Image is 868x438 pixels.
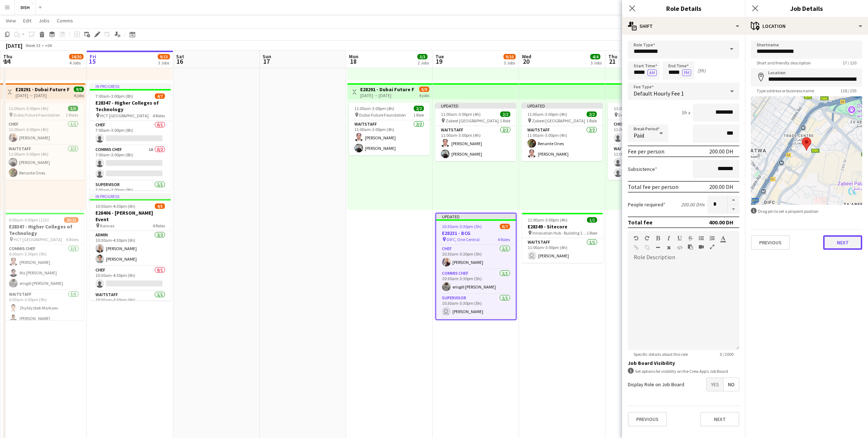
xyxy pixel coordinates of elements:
app-card-role: Chef0/110:30am-4:30pm (6h) [90,266,171,291]
button: Paste as plain text [688,244,693,250]
span: View [6,17,16,24]
button: Bold [655,235,660,241]
span: 11:00am-3:00pm (4h) [528,217,567,223]
div: 400.00 DH [709,219,733,226]
button: Increase [728,195,739,205]
h3: Job Board Visibility [628,360,739,366]
div: 3 Jobs [158,60,170,66]
div: Total fee per person [628,183,678,190]
span: Innovation Hub - Building 1, 35X7+R7V - Al Falak [GEOGRAPHIC_DATA] - [GEOGRAPHIC_DATA] Internet C... [532,230,587,236]
span: 1 Role [500,118,510,123]
button: Next [700,412,739,426]
button: Previous [628,412,667,426]
a: Comms [54,16,76,25]
span: 4 Roles [153,113,165,118]
div: Updated11:00am-3:00pm (4h)2/2 Zabeel [GEOGRAPHIC_DATA]1 RoleWaitstaff2/211:00am-3:00pm (4h)[PERSO... [435,103,516,161]
span: 15 [89,57,96,66]
app-card-role: Waitstaff2/211:00am-3:00pm (4h)[PERSON_NAME]Renante Ones [3,145,84,180]
div: 4 Jobs [69,60,83,66]
h3: E28231 - BCG [436,230,516,236]
div: Updated [522,103,603,109]
span: 20/21 [64,217,78,223]
span: HCT [GEOGRAPHIC_DATA] [100,113,149,118]
h3: E28291 - Dubai Future Foundation [16,86,69,93]
span: 118 / 255 [835,88,862,93]
span: 6:00am-5:00pm (11h) [9,217,49,223]
app-job-card: Updated11:00am-3:00pm (4h)2/2 Zabeel [GEOGRAPHIC_DATA]1 RoleWaitstaff2/211:00am-3:00pm (4h)Renant... [522,103,603,161]
button: Ordered List [710,235,715,241]
span: 4 Roles [498,237,510,242]
app-job-card: Updated10:30am-3:30pm (5h)6/7E28231 - BCG DIFC, One Central4 RolesChef1/110:30am-3:30pm (5h)[PERS... [435,213,516,320]
app-job-card: 11:00am-3:00pm (4h)2/2 Dubai Future Foundation1 RoleWaitstaff2/211:00am-3:00pm (4h)[PERSON_NAME][... [349,103,430,155]
span: 1 Role [413,112,424,118]
div: 6:00am-5:00pm (11h)20/21E28347 - Higher Colleges of Technology HCT [GEOGRAPHIC_DATA]6 RolesCommis... [3,213,84,320]
span: No [724,378,739,391]
span: Sat [176,53,184,60]
div: Location [745,17,868,35]
button: Previous [751,235,790,250]
a: Jobs [36,16,52,25]
div: 200.00 DH x [681,201,705,208]
div: (5h) [697,67,706,74]
span: 9/10 [503,54,516,59]
span: 6/9 [419,87,429,92]
span: 20 [521,57,531,66]
h3: E28349 - Sitecore [522,223,603,230]
div: +04 [45,43,52,48]
app-card-role: Waitstaff3/4 [436,319,516,375]
span: Mon [349,53,358,60]
div: Updated [435,103,516,109]
app-card-role: Admin2/210:30am-4:30pm (6h)[PERSON_NAME][PERSON_NAME] [90,231,171,266]
span: Type address or business name [751,88,820,93]
button: Underline [677,235,682,241]
span: 11:00am-3:00pm (4h) [354,106,394,111]
app-card-role: Waitstaff2/211:00am-3:00pm (4h)Renante Ones[PERSON_NAME] [522,126,603,161]
div: [DATE] → [DATE] [16,93,69,98]
span: Dubai Future Foundation [618,112,665,118]
app-card-role: Commis Chef3/36:00am-3:00pm (9h)[PERSON_NAME]Ma [PERSON_NAME]erisgill [PERSON_NAME] [3,245,84,290]
div: In progress [90,193,171,199]
app-card-role: Supervisor1/17:00am-3:00pm (8h) [90,181,171,205]
span: 24/30 [69,54,84,59]
span: 10:30am-4:30pm (6h) [95,203,135,209]
button: Horizontal Line [655,245,660,250]
app-card-role: Supervisor1/110:30am-3:30pm (5h) [PERSON_NAME] [436,294,516,319]
button: Strikethrough [688,235,693,241]
button: Clear Formatting [666,245,671,250]
span: 2 Roles [66,112,78,118]
div: In progress7:00am-3:00pm (8h)4/7E28347 - Higher Colleges of Technology HCT [GEOGRAPHIC_DATA]4 Rol... [90,83,171,190]
app-card-role: Chef1/111:00am-3:00pm (4h)[PERSON_NAME] [3,120,84,145]
button: Fullscreen [710,244,715,250]
app-job-card: 11:00am-3:00pm (4h)1/1E28349 - Sitecore Innovation Hub - Building 1, 35X7+R7V - Al Falak [GEOGRAP... [522,213,603,263]
div: Shift [622,17,745,35]
div: 4 jobs [74,92,84,98]
label: People required [628,201,665,208]
span: Comms [57,17,73,24]
span: 3/3 [68,106,78,111]
app-card-role: Chef1/110:30am-3:30pm (5h)[PERSON_NAME] [436,245,516,269]
span: 10:30am-3:30pm (5h) [442,224,482,229]
a: Edit [20,16,34,25]
app-card-role: Waitstaff1/111:00am-3:00pm (4h) [PERSON_NAME] [522,238,603,263]
app-job-card: 11:00am-3:00pm (4h)3/3 Dubai Future Foundation2 RolesChef1/111:00am-3:00pm (4h)[PERSON_NAME]Waits... [3,103,84,180]
div: Total fee [628,219,652,226]
div: Drag pin to set a pinpoint position [751,208,862,215]
span: 1 Role [587,230,597,236]
app-card-role: Waitstaff5/56:00am-3:00pm (9h)Zhyldyzbek Markaev[PERSON_NAME] [3,290,84,357]
span: Sun [263,53,271,60]
span: Edit [23,17,31,24]
div: Updated [436,214,516,219]
span: 21 [607,57,617,66]
app-job-card: 11:00am-3:00pm (4h)0/3 Dubai Future Foundation2 RolesChef0/111:00am-3:00pm (4h) Waitstaff0/211:00... [608,103,689,180]
div: 200.00 DH [709,148,733,155]
span: Short and friendly description [751,60,817,66]
button: Next [823,235,862,250]
app-card-role: Waitstaff1/110:30am-4:30pm (6h) [90,291,171,315]
app-card-role: Waitstaff2/211:00am-3:00pm (4h)[PERSON_NAME][PERSON_NAME] [349,120,430,155]
span: 2/2 [414,106,424,111]
app-card-role: Chef0/17:00am-3:00pm (8h) [90,121,171,146]
div: 3 Jobs [591,60,602,66]
label: Subsistence [628,166,657,172]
